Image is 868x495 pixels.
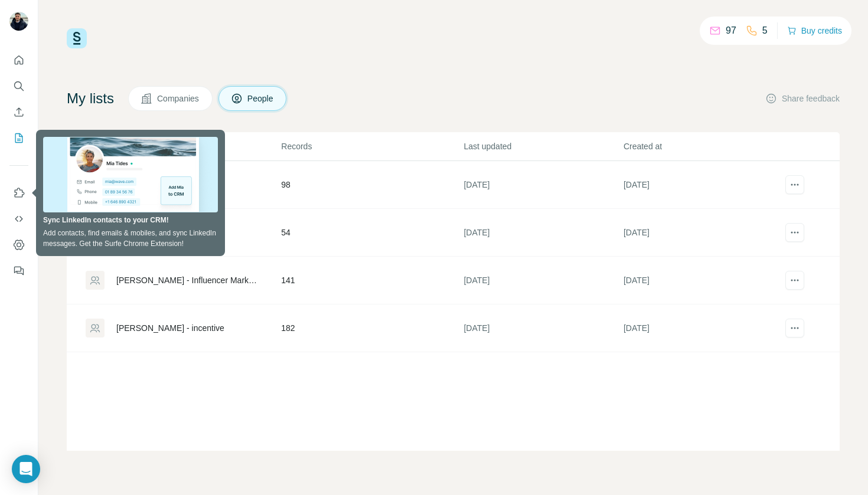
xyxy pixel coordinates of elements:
[280,209,463,257] td: 54
[464,140,622,152] p: Last updated
[463,257,622,304] td: [DATE]
[9,182,28,204] button: Use Surfe on LinkedIn
[247,93,275,104] span: People
[9,127,28,149] button: My lists
[116,227,192,238] div: Emperor - TP - Surfe
[623,304,782,352] td: [DATE]
[9,234,28,255] button: Dashboard
[765,93,840,104] button: Share feedback
[463,209,622,257] td: [DATE]
[9,208,28,230] button: Use Surfe API
[9,76,28,97] button: Search
[9,12,28,31] img: Avatar
[785,271,804,290] button: actions
[116,179,203,191] div: Emperor - TP - 2 - no tp
[280,161,463,209] td: 98
[157,93,200,104] span: Companies
[280,304,463,352] td: 182
[623,257,782,304] td: [DATE]
[9,101,28,123] button: Enrich CSV
[281,140,462,152] p: Records
[9,260,28,281] button: Feedback
[785,319,804,337] button: actions
[762,24,768,38] p: 5
[116,322,224,334] div: [PERSON_NAME] - incentive
[623,161,782,209] td: [DATE]
[67,89,114,108] h4: My lists
[116,274,261,286] div: [PERSON_NAME] - Influencer Marketing
[9,50,28,71] button: Quick start
[623,209,782,257] td: [DATE]
[12,455,40,483] div: Open Intercom Messenger
[280,257,463,304] td: 141
[787,22,842,39] button: Buy credits
[785,175,804,194] button: actions
[463,161,622,209] td: [DATE]
[86,140,280,152] p: List name
[624,140,782,152] p: Created at
[785,223,804,242] button: actions
[67,28,87,48] img: Surfe Logo
[463,304,622,352] td: [DATE]
[726,24,736,38] p: 97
